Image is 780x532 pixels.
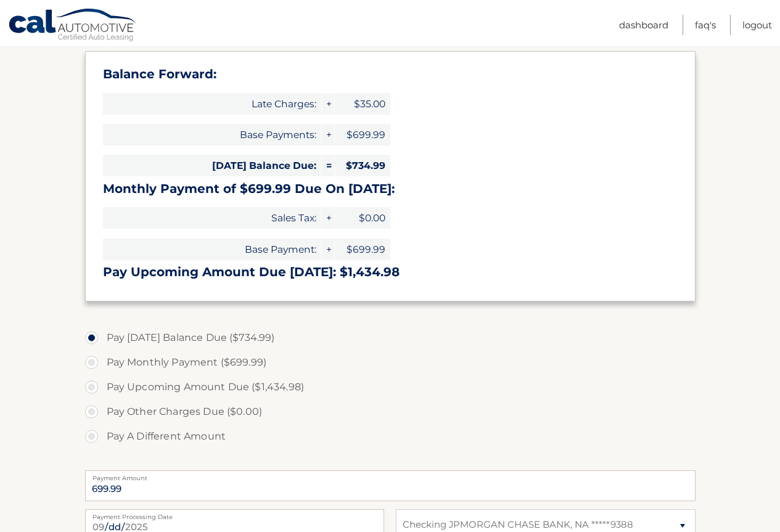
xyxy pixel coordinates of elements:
span: Base Payments: [103,124,321,145]
a: Logout [742,15,772,35]
label: Pay Monthly Payment ($699.99) [85,350,696,375]
a: Cal Automotive [8,8,138,44]
span: [DATE] Balance Due: [103,155,321,176]
span: $699.99 [335,124,390,145]
label: Pay Upcoming Amount Due ($1,434.98) [85,375,696,399]
span: = [322,155,334,176]
label: Payment Processing Date [85,509,384,519]
span: $699.99 [335,239,390,260]
input: Payment Amount [85,470,696,501]
a: FAQ's [695,15,716,35]
label: Payment Amount [85,470,696,480]
a: Dashboard [619,15,668,35]
label: Pay Other Charges Due ($0.00) [85,399,696,424]
span: Base Payment: [103,239,321,260]
span: + [322,93,334,115]
span: Sales Tax: [103,207,321,229]
span: $35.00 [335,93,390,115]
span: $0.00 [335,207,390,229]
span: $734.99 [335,155,390,176]
span: + [322,239,334,260]
label: Pay [DATE] Balance Due ($734.99) [85,325,696,350]
span: + [322,207,334,229]
span: Late Charges: [103,93,321,115]
h3: Balance Forward: [103,67,678,82]
label: Pay A Different Amount [85,424,696,449]
h3: Pay Upcoming Amount Due [DATE]: $1,434.98 [103,264,678,280]
span: + [322,124,334,145]
h3: Monthly Payment of $699.99 Due On [DATE]: [103,181,678,197]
